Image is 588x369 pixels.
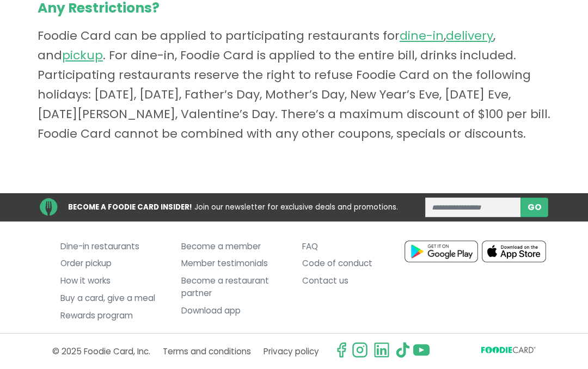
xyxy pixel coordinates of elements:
a: Contact us [302,273,407,290]
a: Code of conduct [302,255,407,273]
a: pickup [62,47,103,64]
span: Join our newsletter for exclusive deals and promotions. [194,202,398,212]
svg: FoodieCard [481,347,536,357]
a: FAQ [302,238,407,255]
a: Rewards program [60,307,165,325]
img: linkedin.svg [373,342,390,358]
a: How it works [60,273,165,290]
a: Member testimonials [181,255,286,273]
svg: check us out on facebook [333,342,350,358]
img: tiktok.svg [395,342,411,358]
button: subscribe [520,198,548,217]
strong: BECOME A FOODIE CARD INSIDER! [68,202,192,212]
a: Become a restaurant partner [181,273,286,303]
img: youtube.svg [413,342,430,358]
input: enter email address [425,198,522,217]
a: Terms and conditions [163,342,251,361]
a: dine-in [400,27,444,44]
a: Download app [181,303,286,320]
a: Order pickup [60,255,165,273]
a: Privacy policy [264,342,319,361]
p: © 2025 Foodie Card, Inc. [52,342,150,361]
a: Dine-in restaurants [60,238,165,255]
a: Become a member [181,238,286,255]
a: delivery [446,27,493,44]
a: Buy a card, give a meal [60,290,165,307]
